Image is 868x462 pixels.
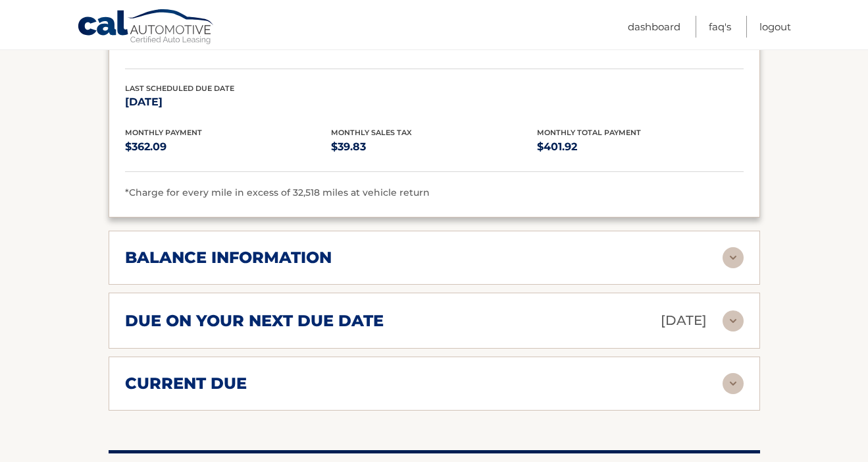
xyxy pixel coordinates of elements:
[537,138,743,156] p: $401.92
[125,248,332,268] h2: balance information
[723,310,744,332] img: accordion-rest.svg
[125,128,202,137] span: Monthly Payment
[77,9,215,47] a: Cal Automotive
[125,374,247,393] h2: current due
[723,373,744,394] img: accordion-rest.svg
[661,309,707,332] p: [DATE]
[537,128,641,137] span: Monthly Total Payment
[125,138,331,156] p: $362.09
[331,138,537,156] p: $39.83
[759,16,791,38] a: Logout
[709,16,731,38] a: FAQ's
[125,84,234,93] span: Last Scheduled Due Date
[331,128,412,137] span: Monthly Sales Tax
[125,311,384,331] h2: due on your next due date
[125,187,430,198] span: *Charge for every mile in excess of 32,518 miles at vehicle return
[125,93,331,111] p: [DATE]
[723,247,744,268] img: accordion-rest.svg
[628,16,680,38] a: Dashboard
